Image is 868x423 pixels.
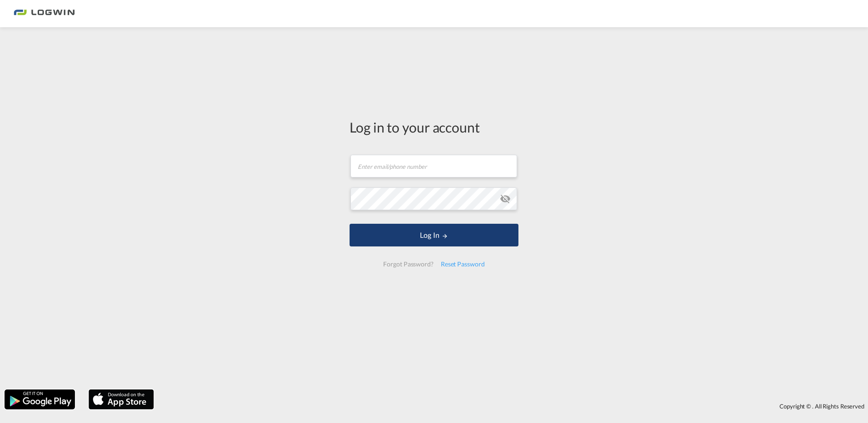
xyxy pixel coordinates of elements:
div: Log in to your account [350,118,518,137]
input: Enter email/phone number [350,155,517,177]
div: Copyright © . All Rights Reserved [158,398,868,414]
button: LOGIN [350,224,518,246]
img: bc73a0e0d8c111efacd525e4c8ad7d32.png [14,4,75,24]
md-icon: icon-eye-off [500,193,511,204]
div: Reset Password [437,256,488,272]
img: google.png [4,389,76,410]
img: apple.png [88,389,155,410]
div: Forgot Password? [380,256,437,272]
